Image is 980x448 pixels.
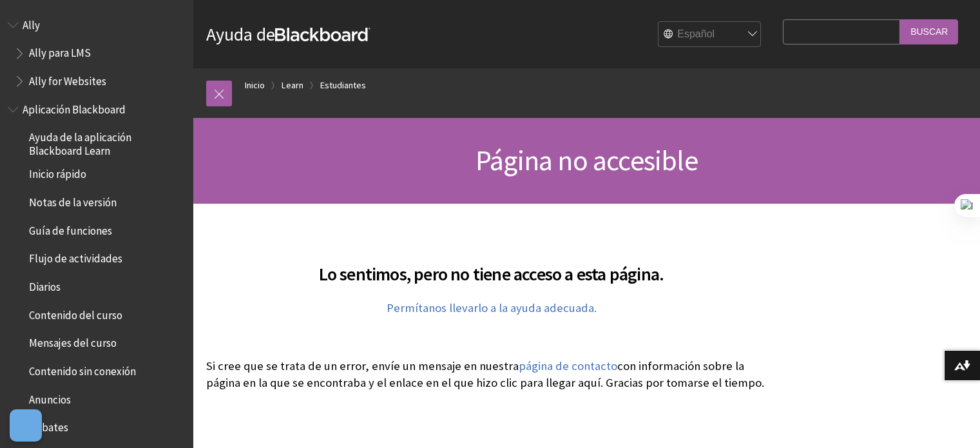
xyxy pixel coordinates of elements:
span: Ally para LMS [29,43,91,60]
span: Contenido sin conexión [29,360,136,378]
button: Abrir preferencias [10,409,42,442]
nav: Book outline for Anthology Ally Help [8,14,186,92]
a: Inicio [245,77,265,93]
a: Learn [282,77,303,93]
span: Ally [23,14,40,32]
span: Aplicación Blackboard [23,99,126,116]
select: Site Language Selector [658,22,762,48]
p: Si cree que se trata de un error, envíe un mensaje en nuestra con información sobre la página en ... [206,358,776,391]
span: Guía de funciones [29,220,112,237]
a: página de contacto [519,358,617,374]
span: Diarios [29,276,61,293]
a: Ayuda deBlackboard [206,23,370,46]
span: Contenido del curso [29,304,122,322]
input: Buscar [900,19,958,44]
span: Flujo de actividades [29,248,122,266]
strong: Blackboard [275,28,370,41]
span: Ally for Websites [29,70,106,88]
span: Página no accesible [476,142,698,178]
span: Ayuda de la aplicación Blackboard Learn [29,127,184,157]
a: Estudiantes [320,77,366,93]
span: Inicio rápido [29,164,86,181]
span: Anuncios [29,389,71,406]
a: Permítanos llevarlo a la ayuda adecuada. [387,300,597,316]
span: Mensajes del curso [29,333,117,350]
span: Notas de la versión [29,191,117,209]
h2: Lo sentimos, pero no tiene acceso a esta página. [206,245,776,287]
span: Debates [29,417,68,434]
